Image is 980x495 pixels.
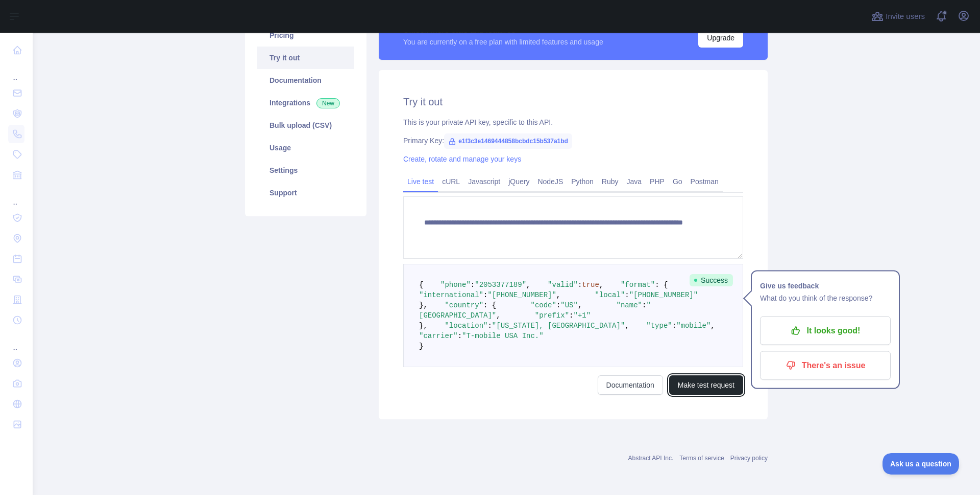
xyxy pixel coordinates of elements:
div: Primary Key: [403,136,743,146]
span: New [316,98,340,108]
span: "code" [530,301,556,309]
a: NodeJS [533,173,567,190]
a: Usage [257,137,354,159]
span: "valid" [548,281,578,289]
span: "US" [560,301,578,309]
span: , [496,311,500,320]
span: "name" [617,301,642,309]
span: : { [655,281,668,289]
a: Try it out [257,47,354,69]
span: "format" [621,281,655,289]
div: This is your private API key, specific to this API. [403,117,743,127]
button: Upgrade [698,28,743,48]
span: Success [690,274,733,286]
span: : [672,322,676,330]
span: e1f3c3e1469444858bcbdc15b537a1bd [444,133,572,149]
span: : [569,311,573,320]
a: Java [623,173,646,190]
div: ... [8,331,24,352]
a: Settings [257,159,354,182]
a: Create, rotate and manage your keys [403,155,521,163]
span: , [625,322,629,330]
span: : [578,281,582,289]
span: "prefix" [535,311,569,320]
a: Integrations New [257,92,354,114]
span: : [625,291,629,299]
span: "local" [595,291,625,299]
span: , [599,281,603,289]
span: true [582,281,599,289]
span: "[PHONE_NUMBER]" [487,291,556,299]
span: : [471,281,475,289]
span: "T-mobile USA Inc." [462,332,544,340]
span: "2053377189" [475,281,526,289]
span: "country" [445,301,483,309]
span: }, [419,301,428,309]
span: : { [483,301,496,309]
span: "location" [445,322,487,330]
span: "[PHONE_NUMBER]" [629,291,698,299]
span: : [556,301,560,309]
span: , [526,281,530,289]
a: jQuery [504,173,533,190]
span: }, [419,322,428,330]
h1: Give us feedback [760,280,891,292]
span: : [483,291,487,299]
a: PHP [646,173,669,190]
a: Privacy policy [730,455,768,462]
a: Documentation [598,375,663,395]
a: Postman [687,173,723,190]
a: Javascript [464,173,504,190]
a: Python [567,173,598,190]
a: Bulk upload (CSV) [257,114,354,137]
span: : [458,332,462,340]
a: Abstract API Inc. [628,455,674,462]
span: "+1" [573,311,591,320]
div: You are currently on a free plan with limited features and usage [403,37,603,47]
span: , [556,291,560,299]
h2: Try it out [403,95,743,109]
a: Go [669,173,687,190]
span: "international" [419,291,483,299]
button: Make test request [669,375,743,395]
span: Invite users [886,11,925,22]
a: Ruby [598,173,623,190]
span: } [419,342,423,350]
span: "[US_STATE], [GEOGRAPHIC_DATA]" [492,322,625,330]
button: Invite users [869,8,927,25]
div: ... [8,186,24,207]
a: Documentation [257,69,354,92]
div: ... [8,61,24,82]
span: : [487,322,492,330]
a: Terms of service [679,455,724,462]
span: "mobile" [676,322,710,330]
p: What do you think of the response? [760,292,891,304]
span: "phone" [440,281,471,289]
a: Support [257,182,354,204]
a: Live test [403,173,438,190]
span: : [642,301,646,309]
iframe: Toggle Customer Support [883,453,960,475]
span: "carrier" [419,332,458,340]
span: , [578,301,582,309]
span: "type" [646,322,672,330]
span: { [419,281,423,289]
a: Pricing [257,24,354,47]
span: , [710,322,715,330]
a: cURL [438,173,464,190]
